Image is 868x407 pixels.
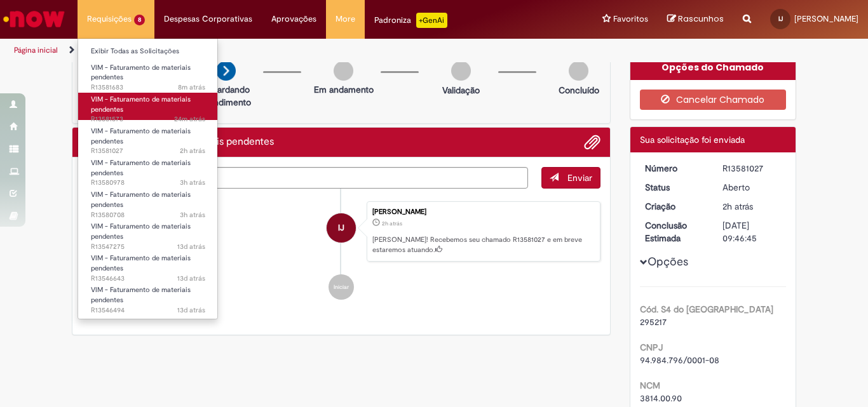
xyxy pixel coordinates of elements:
[180,178,205,187] time: 30/09/2025 11:38:55
[640,90,787,110] button: Cancelar Chamado
[382,220,402,227] span: 2h atrás
[91,83,205,93] span: R13581683
[271,13,316,25] span: Aprovações
[640,316,667,328] span: 295217
[722,201,753,212] time: 30/09/2025 11:46:42
[91,178,205,188] span: R13580978
[78,156,218,183] a: Aberto R13580978 : VIM - Faturamento de materiais pendentes
[416,13,447,28] p: +GenAi
[91,242,205,252] span: R13547275
[177,242,205,251] span: 13d atrás
[82,189,600,313] ul: Histórico de tíquete
[640,342,663,353] b: CNPJ
[91,210,205,220] span: R13580708
[78,188,218,215] a: Aberto R13580708 : VIM - Faturamento de materiais pendentes
[372,235,593,255] p: [PERSON_NAME]! Recebemos seu chamado R13581027 e em breve estaremos atuando.
[164,13,252,25] span: Despesas Corporativas
[336,13,355,25] span: More
[180,146,205,156] time: 30/09/2025 11:46:43
[442,84,480,97] p: Validação
[640,304,773,315] b: Cód. S4 do [GEOGRAPHIC_DATA]
[178,83,205,92] time: 30/09/2025 14:02:45
[78,61,218,88] a: Aberto R13581683 : VIM - Faturamento de materiais pendentes
[635,181,714,194] dt: Status
[91,114,205,124] span: R13581573
[722,162,782,175] div: R13581027
[569,61,588,81] img: img-circle-grey.png
[180,210,205,220] time: 30/09/2025 11:00:33
[640,380,660,391] b: NCM
[82,167,528,189] textarea: Digite sua mensagem aqui...
[91,146,205,156] span: R13581027
[177,274,205,283] span: 13d atrás
[78,283,218,310] a: Aberto R13546494 : VIM - Faturamento de materiais pendentes
[180,178,205,187] span: 3h atrás
[334,61,353,81] img: img-circle-grey.png
[91,190,191,210] span: VIM - Faturamento de materiais pendentes
[82,201,600,262] li: Isabelly Juventino
[338,213,344,243] span: IJ
[778,15,783,23] span: IJ
[87,13,132,25] span: Requisições
[78,220,218,247] a: Aberto R13547275 : VIM - Faturamento de materiais pendentes
[91,305,205,316] span: R13546494
[559,84,599,97] p: Concluído
[630,55,796,80] div: Opções do Chamado
[584,134,600,150] button: Adicionar anexos
[613,13,648,25] span: Favoritos
[722,200,782,213] div: 30/09/2025 11:46:42
[178,83,205,92] span: 8m atrás
[91,126,191,146] span: VIM - Faturamento de materiais pendentes
[134,15,145,25] span: 8
[678,13,724,25] span: Rascunhos
[177,305,205,315] span: 13d atrás
[91,285,191,305] span: VIM - Faturamento de materiais pendentes
[195,83,257,109] p: Aguardando atendimento
[177,242,205,251] time: 18/09/2025 13:57:44
[91,63,191,83] span: VIM - Faturamento de materiais pendentes
[91,222,191,241] span: VIM - Faturamento de materiais pendentes
[794,13,858,24] span: [PERSON_NAME]
[78,93,218,120] a: Aberto R13581573 : VIM - Faturamento de materiais pendentes
[327,213,356,243] div: Isabelly Juventino
[640,392,682,404] span: 3814.00.90
[91,95,191,114] span: VIM - Faturamento de materiais pendentes
[314,83,374,96] p: Em andamento
[10,39,569,62] ul: Trilhas de página
[78,251,218,279] a: Aberto R13546643 : VIM - Faturamento de materiais pendentes
[78,38,218,319] ul: Requisições
[635,162,714,175] dt: Número
[216,61,236,81] img: arrow-next.png
[180,146,205,156] span: 2h atrás
[374,13,447,28] div: Padroniza
[635,219,714,244] dt: Conclusão Estimada
[722,181,782,194] div: Aberto
[640,134,745,145] span: Sua solicitação foi enviada
[722,201,753,212] span: 2h atrás
[174,114,205,124] time: 30/09/2025 13:46:22
[177,274,205,283] time: 18/09/2025 11:23:50
[635,200,714,213] dt: Criação
[1,6,67,32] img: ServiceNow
[174,114,205,124] span: 24m atrás
[14,45,58,55] a: Página inicial
[567,172,592,183] span: Enviar
[180,210,205,220] span: 3h atrás
[451,61,471,81] img: img-circle-grey.png
[78,44,218,58] a: Exibir Todas as Solicitações
[177,305,205,315] time: 18/09/2025 10:59:03
[91,274,205,284] span: R13546643
[372,208,593,216] div: [PERSON_NAME]
[640,354,719,366] span: 94.984.796/0001-08
[91,158,191,178] span: VIM - Faturamento de materiais pendentes
[722,219,782,244] div: [DATE] 09:46:45
[541,167,600,189] button: Enviar
[91,253,191,273] span: VIM - Faturamento de materiais pendentes
[78,124,218,152] a: Aberto R13581027 : VIM - Faturamento de materiais pendentes
[667,13,724,25] a: Rascunhos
